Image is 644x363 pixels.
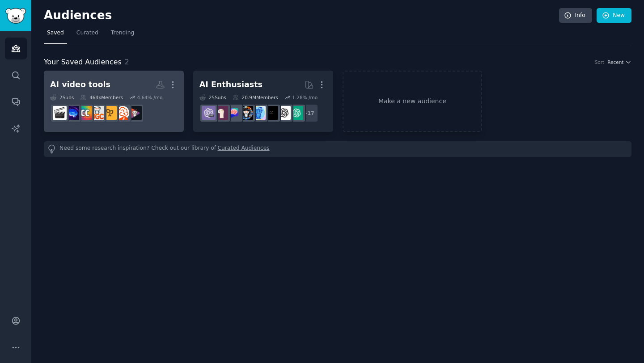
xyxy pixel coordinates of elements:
[90,106,104,120] img: UGCcreators
[115,106,129,120] img: instructionaldesign
[239,106,253,120] img: aiArt
[595,59,605,65] div: Sort
[264,106,278,120] img: ArtificialInteligence
[214,106,228,120] img: LocalLLaMA
[80,94,123,101] div: 464k Members
[50,94,74,101] div: 7 Sub s
[76,29,98,37] span: Curated
[137,94,162,101] div: 4.64 % /mo
[233,94,278,101] div: 20.9M Members
[597,8,631,23] a: New
[5,8,26,24] img: GummySearch logo
[292,94,318,101] div: 1.28 % /mo
[252,106,266,120] img: artificial
[78,106,92,120] img: ContentCreators
[44,141,631,157] div: Need some research inspiration? Check out our library of
[199,94,226,101] div: 25 Sub s
[65,106,79,120] img: AI_VideoGenerator
[50,79,110,90] div: AI video tools
[202,106,216,120] img: ChatGPTPro
[125,58,129,66] span: 2
[108,26,137,44] a: Trending
[53,106,67,120] img: aivideo
[289,106,303,120] img: ChatGPT
[193,71,333,132] a: AI Enthusiasts25Subs20.9MMembers1.28% /mo+17ChatGPTOpenAIArtificialInteligenceartificialaiArtChat...
[559,8,592,23] a: Info
[218,144,270,154] a: Curated Audiences
[44,57,122,68] span: Your Saved Audiences
[607,59,623,65] span: Recent
[47,29,64,37] span: Saved
[73,26,102,44] a: Curated
[227,106,241,120] img: ChatGPTPromptGenius
[44,26,67,44] a: Saved
[128,106,142,120] img: aivideos
[44,8,559,23] h2: Audiences
[199,79,263,90] div: AI Enthusiasts
[607,59,631,65] button: Recent
[44,71,184,132] a: AI video tools7Subs464kMembers4.64% /moaivideosinstructionaldesignLearningDevelopmentUGCcreatorsC...
[300,104,318,122] div: + 17
[103,106,117,120] img: LearningDevelopment
[343,71,483,132] a: Make a new audience
[277,106,291,120] img: OpenAI
[111,29,134,37] span: Trending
